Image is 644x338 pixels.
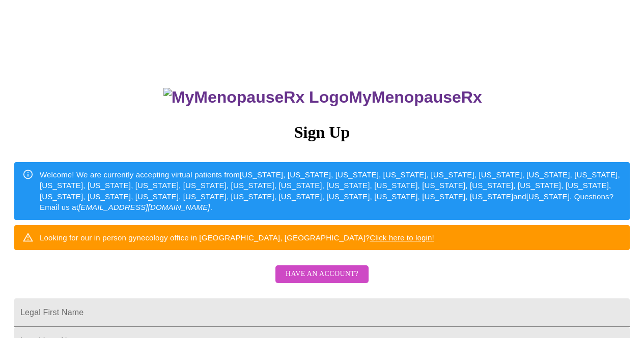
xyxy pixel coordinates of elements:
h3: MyMenopauseRx [16,88,630,107]
div: Welcome! We are currently accepting virtual patients from [US_STATE], [US_STATE], [US_STATE], [US... [40,165,622,217]
h3: Sign Up [14,123,630,142]
a: Have an account? [273,276,371,285]
div: Looking for our in person gynecology office in [GEOGRAPHIC_DATA], [GEOGRAPHIC_DATA]? [40,228,434,247]
span: Have an account? [286,268,358,281]
img: MyMenopauseRx Logo [163,88,349,107]
a: Click here to login! [370,233,434,242]
em: [EMAIL_ADDRESS][DOMAIN_NAME] [78,203,210,211]
button: Have an account? [275,265,369,283]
